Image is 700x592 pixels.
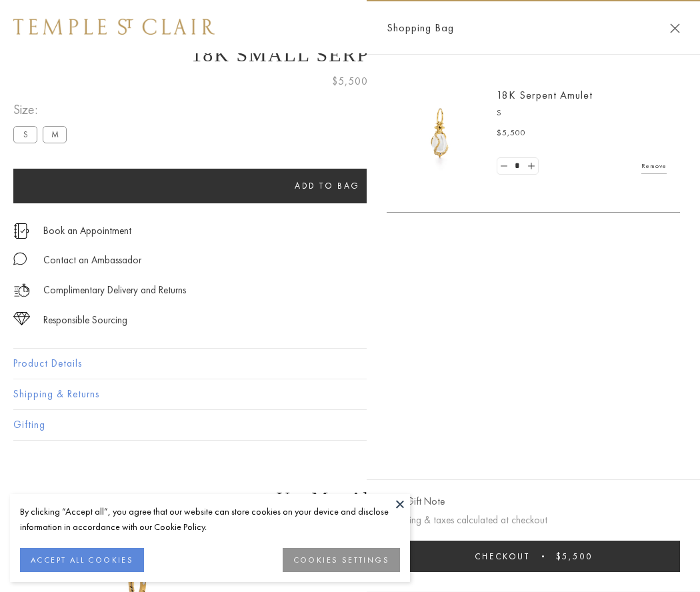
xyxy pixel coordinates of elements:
h3: You May Also Like [33,488,667,509]
div: Responsible Sourcing [43,312,127,329]
div: Contact an Ambassador [43,252,141,269]
a: Set quantity to 2 [524,158,537,175]
a: Book an Appointment [43,223,131,238]
button: Gifting [13,410,687,440]
a: Remove [641,159,667,173]
button: Shipping & Returns [13,379,687,409]
h1: 18K Small Serpent Amulet [13,43,687,66]
button: COOKIES SETTINGS [283,548,400,572]
button: Add to bag [13,169,641,203]
button: ACCEPT ALL COOKIES [20,548,144,572]
img: Temple St. Clair [13,19,215,35]
span: Size: [13,99,72,121]
img: icon_delivery.svg [13,282,30,299]
p: S [497,107,667,120]
span: Add to bag [295,180,360,191]
p: Shipping & taxes calculated at checkout [387,512,680,529]
button: Checkout $5,500 [387,541,680,572]
img: icon_appointment.svg [13,223,29,239]
span: Checkout [475,551,530,562]
span: $5,500 [332,73,368,90]
span: Shopping Bag [387,19,454,37]
p: Complimentary Delivery and Returns [43,282,186,299]
span: $5,500 [497,127,526,140]
img: icon_sourcing.svg [13,312,30,325]
span: $5,500 [556,551,593,562]
a: Set quantity to 0 [497,158,511,175]
label: S [13,126,37,143]
button: Add Gift Note [387,493,445,510]
button: Close Shopping Bag [670,23,680,33]
div: By clicking “Accept all”, you agree that our website can store cookies on your device and disclos... [20,504,400,535]
button: Product Details [13,349,687,379]
img: MessageIcon-01_2.svg [13,252,27,265]
a: 18K Serpent Amulet [497,88,593,102]
label: M [43,126,67,143]
img: P51836-E11SERPPV [400,93,480,173]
